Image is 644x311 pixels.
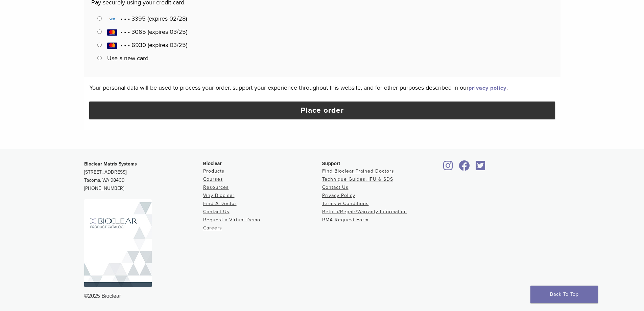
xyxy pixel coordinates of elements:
button: Place order [89,102,555,119]
a: Return/Repair/Warranty Information [322,209,407,215]
a: Courses [203,176,223,182]
div: ©2025 Bioclear [84,292,560,300]
a: Bioclear [457,164,472,171]
a: Bioclear [441,164,455,171]
a: Terms & Conditions [322,201,369,206]
span: Support [322,161,340,166]
a: Find Bioclear Trained Doctors [322,168,394,174]
a: Why Bioclear [203,193,235,198]
span: • • • 3395 (expires 02/28) [107,15,187,22]
img: MasterCard [107,29,117,36]
label: Use a new card [107,54,148,62]
a: Products [203,168,224,174]
span: Bioclear [203,161,222,166]
a: Careers [203,225,222,231]
span: • • • 3065 (expires 03/25) [107,28,187,36]
a: Technique Guides, IFU & SDS [322,176,393,182]
img: Visa [107,16,117,23]
a: privacy policy [469,85,506,91]
a: Back To Top [530,286,598,303]
span: • • • 6930 (expires 03/25) [107,41,187,49]
a: Request a Virtual Demo [203,217,260,223]
p: [STREET_ADDRESS] Tacoma, WA 98409 [PHONE_NUMBER] [84,160,203,193]
a: Bioclear [474,164,488,171]
a: Contact Us [203,209,230,215]
strong: Bioclear Matrix Systems [84,161,137,167]
p: Your personal data will be used to process your order, support your experience throughout this we... [89,83,555,93]
a: RMA Request Form [322,217,368,223]
a: Find A Doctor [203,201,237,206]
img: Bioclear [84,199,152,287]
img: MasterCard [107,42,117,49]
a: Contact Us [322,184,349,190]
a: Privacy Policy [322,193,355,198]
a: Resources [203,184,229,190]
